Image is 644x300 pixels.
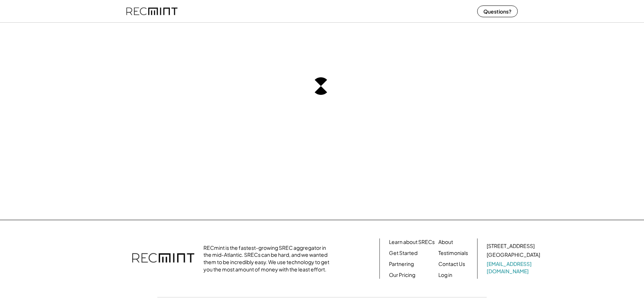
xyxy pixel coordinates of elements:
a: Partnering [389,260,414,268]
a: Contact Us [438,260,465,268]
img: recmint-logotype%403x%20%281%29.jpeg [126,1,177,21]
a: Our Pricing [389,271,415,279]
button: Questions? [477,5,518,17]
a: About [438,238,453,246]
div: [STREET_ADDRESS] [487,242,535,250]
img: recmint-logotype%403x.png [132,246,194,271]
a: Testimonials [438,249,468,257]
div: [GEOGRAPHIC_DATA] [487,251,540,259]
a: [EMAIL_ADDRESS][DOMAIN_NAME] [487,260,542,275]
a: Get Started [389,249,418,257]
a: Log in [438,271,452,279]
a: Learn about SRECs [389,238,435,246]
div: RECmint is the fastest-growing SREC aggregator in the mid-Atlantic. SRECs can be hard, and we wan... [203,244,333,273]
